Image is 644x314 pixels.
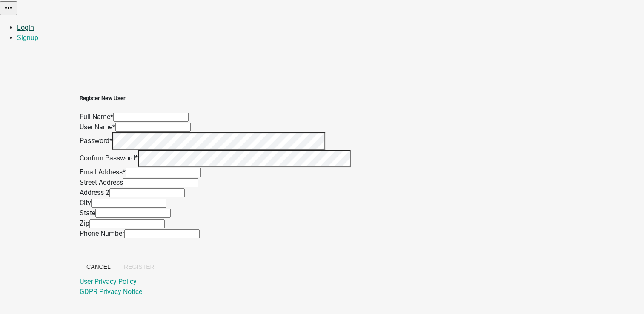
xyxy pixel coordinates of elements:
[80,288,142,296] a: GDPR Privacy Notice
[80,113,113,121] label: Full Name
[80,259,117,274] button: Cancel
[80,154,138,162] label: Confirm Password
[80,209,95,217] label: State
[80,219,89,227] label: Zip
[80,137,112,145] label: Password
[80,94,351,103] h5: Register New User
[117,259,161,274] button: Register
[80,168,126,176] label: Email Address
[17,34,38,42] a: Signup
[17,23,34,31] a: Login
[3,3,14,13] i: more_horiz
[80,277,137,285] a: User Privacy Policy
[124,263,155,270] span: Register
[80,229,124,237] label: Phone Number
[80,123,115,131] label: User Name
[80,199,91,207] label: City
[80,188,109,197] label: Address 2
[80,178,123,186] label: Street Address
